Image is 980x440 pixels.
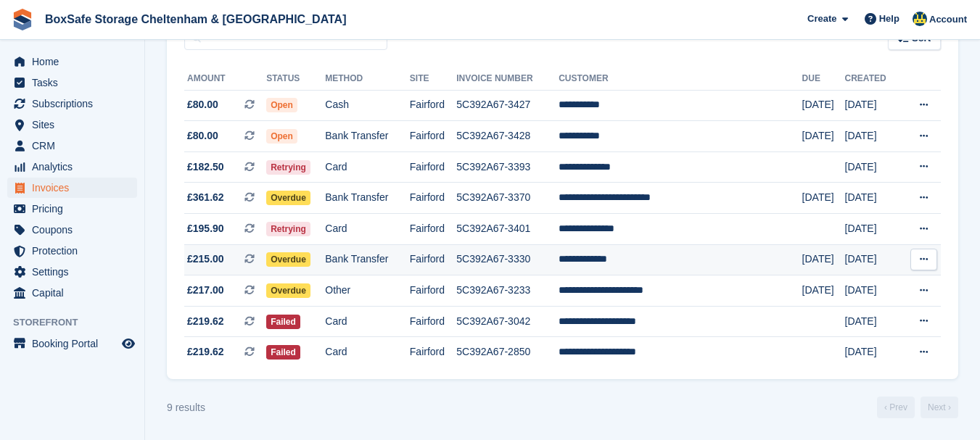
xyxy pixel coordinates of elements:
a: menu [7,157,137,177]
span: Open [266,98,297,112]
td: Other [325,275,410,307]
span: £361.62 [187,190,224,205]
div: 9 results [167,400,205,415]
td: Bank Transfer [325,244,410,275]
th: Created [845,67,900,91]
th: Customer [559,67,802,91]
td: [DATE] [802,244,845,275]
th: Status [266,67,325,91]
span: Failed [266,345,300,360]
span: Overdue [266,283,310,298]
td: [DATE] [845,151,900,183]
span: Tasks [32,72,119,93]
td: 5C392A67-3233 [456,275,559,307]
span: £217.00 [187,283,224,298]
td: 5C392A67-3393 [456,151,559,183]
a: Previous [877,397,915,418]
td: Bank Transfer [325,121,410,152]
td: Fairford [410,306,456,337]
td: 5C392A67-3427 [456,90,559,121]
span: Home [32,51,119,72]
td: [DATE] [845,306,900,337]
td: [DATE] [845,121,900,152]
img: stora-icon-8386f47178a22dfd0bd8f6a31ec36ba5ce8667c1dd55bd0f319d3a0aa187defe.svg [12,9,33,30]
td: 5C392A67-3330 [456,244,559,275]
td: [DATE] [845,183,900,214]
span: Help [879,12,899,26]
span: Retrying [266,222,310,236]
td: Fairford [410,244,456,275]
td: Card [325,337,410,368]
td: 5C392A67-3401 [456,214,559,245]
td: Fairford [410,121,456,152]
span: Failed [266,315,300,329]
span: Coupons [32,220,119,240]
a: menu [7,220,137,240]
span: £182.50 [187,159,224,175]
span: Open [266,129,297,144]
a: Preview store [120,335,137,352]
th: Method [325,67,410,91]
span: Analytics [32,157,119,177]
span: Invoices [32,178,119,198]
span: Sites [32,115,119,135]
span: Overdue [266,191,310,205]
td: Fairford [410,337,456,368]
td: Card [325,151,410,183]
span: Create [807,12,836,26]
td: [DATE] [845,275,900,307]
a: menu [7,262,137,282]
span: £80.00 [187,97,218,112]
a: menu [7,51,137,72]
span: Pricing [32,199,119,219]
th: Amount [184,67,266,91]
td: Card [325,214,410,245]
td: [DATE] [802,183,845,214]
td: Fairford [410,183,456,214]
span: £195.90 [187,221,224,236]
td: 5C392A67-3428 [456,121,559,152]
a: menu [7,136,137,156]
span: Subscriptions [32,94,119,114]
a: menu [7,283,137,303]
td: Card [325,306,410,337]
td: [DATE] [802,90,845,121]
span: Booking Portal [32,333,119,354]
nav: Page [874,397,961,418]
span: £219.62 [187,344,224,360]
a: menu [7,199,137,219]
a: menu [7,178,137,198]
td: Bank Transfer [325,183,410,214]
td: [DATE] [845,90,900,121]
td: [DATE] [845,244,900,275]
span: £80.00 [187,128,218,144]
a: menu [7,241,137,261]
td: 5C392A67-2850 [456,337,559,368]
span: Protection [32,241,119,261]
a: menu [7,115,137,135]
span: Retrying [266,160,310,175]
span: Storefront [13,315,144,330]
span: Capital [32,283,119,303]
a: menu [7,333,137,354]
td: Fairford [410,90,456,121]
td: [DATE] [845,214,900,245]
a: menu [7,94,137,114]
th: Due [802,67,845,91]
span: CRM [32,136,119,156]
span: £219.62 [187,314,224,329]
td: [DATE] [845,337,900,368]
span: Account [929,12,967,27]
span: £215.00 [187,252,224,267]
td: Fairford [410,275,456,307]
a: menu [7,72,137,93]
a: BoxSafe Storage Cheltenham & [GEOGRAPHIC_DATA] [39,7,352,31]
td: Fairford [410,151,456,183]
td: 5C392A67-3042 [456,306,559,337]
span: Settings [32,262,119,282]
th: Site [410,67,456,91]
td: Fairford [410,214,456,245]
td: [DATE] [802,275,845,307]
a: Next [921,397,958,418]
td: 5C392A67-3370 [456,183,559,214]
